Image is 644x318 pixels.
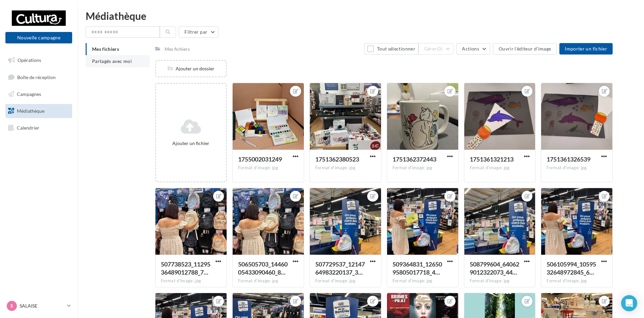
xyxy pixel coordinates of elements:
a: Campagnes [4,87,74,101]
div: Format d'image: jpg [161,278,221,284]
a: S SALAISE [5,299,72,312]
button: Nouvelle campagne [5,32,72,43]
span: Calendrier [17,125,39,130]
span: 508799604_640629012322073_4408961417719241949_n [470,260,519,276]
span: Boîte de réception [17,74,56,80]
p: SALAISE [20,303,64,309]
button: Actions [456,43,490,55]
div: Médiathèque [86,11,636,21]
span: 1751362380523 [315,155,359,163]
div: Format d'image: jpg [392,165,453,171]
span: 1751361326539 [547,155,590,163]
span: S [10,303,13,309]
div: Format d'image: jpg [238,278,298,284]
span: 506105994_1059532648972845_6799894978118177844_n [547,260,596,276]
div: Format d'image: jpg [238,165,298,171]
button: Ouvrir l'éditeur d'image [493,43,557,55]
span: Importer un fichier [565,46,607,51]
span: Partagés avec moi [92,58,132,64]
button: Gérer(0) [418,43,454,55]
div: Format d'image: jpg [470,165,530,171]
div: Format d'image: jpg [547,165,607,171]
span: 1751362372443 [392,155,436,163]
span: 1755002031249 [238,155,282,163]
a: Calendrier [4,121,74,135]
span: Médiathèque [17,108,45,114]
span: 507738523_1129536489012788_7431026590662747576_n [161,260,210,276]
span: Campagnes [17,91,41,97]
a: Médiathèque [4,104,74,118]
span: 509364831_1265095805017718_4207526414148698896_n [392,260,442,276]
div: Format d'image: jpg [392,278,453,284]
div: Open Intercom Messenger [621,295,637,311]
div: Ajouter un dossier [156,65,226,72]
div: Ajouter un fichier [159,140,223,147]
div: Format d'image: jpg [547,278,607,284]
button: Tout sélectionner [364,43,418,55]
a: Opérations [4,53,74,67]
span: Opérations [18,57,41,63]
a: Boîte de réception [4,70,74,84]
span: 1751361321213 [470,155,514,163]
div: Format d'image: jpg [470,278,530,284]
span: Actions [462,46,479,51]
span: 506505703_1446005433090460_8603107511080559279_n [238,260,288,276]
div: Format d'image: jpg [315,165,376,171]
span: (0) [437,46,443,51]
div: Mes fichiers [165,46,190,52]
span: Mes fichiers [92,46,119,52]
div: Format d'image: jpg [315,278,376,284]
span: 507729537_1214764983220137_3191704058028936301_n [315,260,365,276]
button: Filtrer par [179,26,218,38]
button: Importer un fichier [559,43,613,55]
